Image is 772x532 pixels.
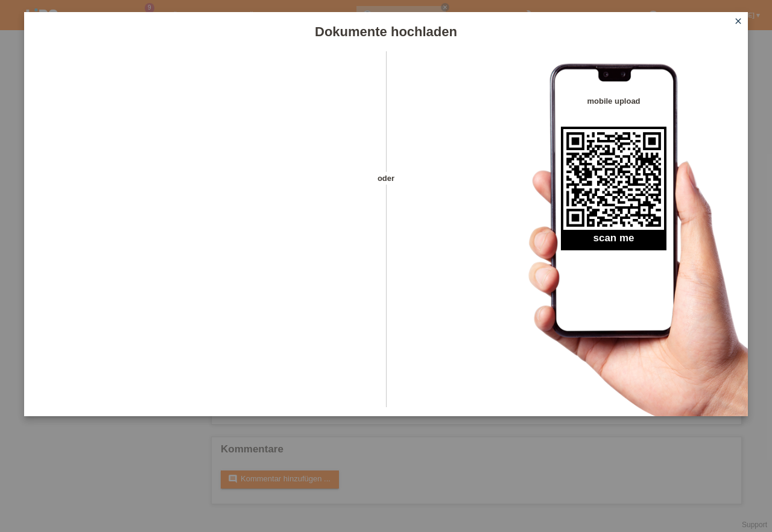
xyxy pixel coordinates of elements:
[42,81,365,383] iframe: Upload
[561,232,666,250] h2: scan me
[733,16,743,26] i: close
[24,24,748,39] h1: Dokumente hochladen
[730,15,746,29] a: close
[561,97,666,106] h4: mobile upload
[365,172,407,185] span: oder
